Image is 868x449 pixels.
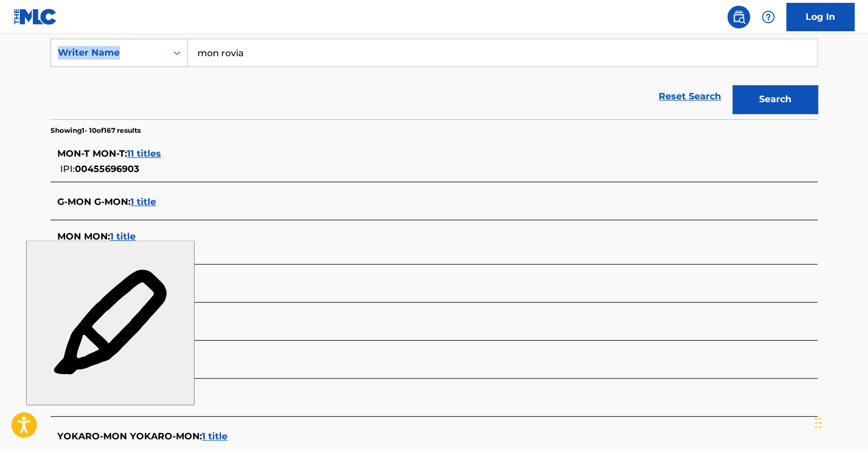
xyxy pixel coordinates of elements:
[653,84,727,109] a: Reset Search
[110,231,136,242] span: 1 title
[75,163,139,174] span: 00455696903
[786,3,854,31] a: Log In
[732,10,745,24] img: search
[50,125,141,136] p: Showing 1 - 10 of 167 results
[127,148,161,159] span: 11 titles
[130,196,156,207] span: 1 title
[815,406,821,440] div: Drag
[57,148,127,159] span: MON-T MON-T :
[727,6,750,28] a: Public Search
[57,431,202,442] span: YOKARO-MON YOKARO-MON :
[811,395,868,449] iframe: Chat Widget
[14,9,57,25] img: MLC Logo
[60,163,75,174] span: IPI:
[57,231,110,242] span: MON MON :
[202,431,227,442] span: 1 title
[732,85,818,114] button: Search
[757,6,779,28] div: Help
[761,10,775,24] img: help
[50,39,818,119] form: Search Form
[57,196,130,207] span: G-MON G-MON :
[58,46,160,60] div: Writer Name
